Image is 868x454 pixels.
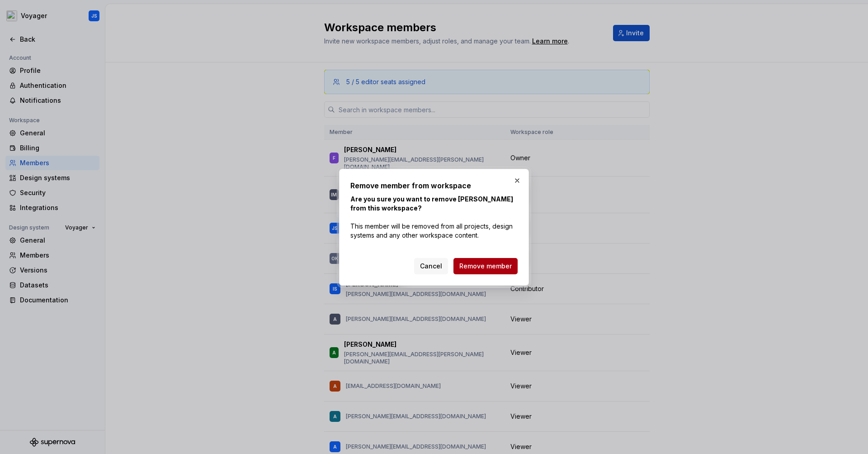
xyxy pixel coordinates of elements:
[350,195,518,240] p: This member will be removed from all projects, design systems and any other workspace content.
[453,258,518,274] button: Remove member
[350,195,513,212] b: Are you sure you want to remove [PERSON_NAME] from this workspace?
[350,180,518,191] h2: Remove member from workspace
[459,262,512,271] span: Remove member
[414,258,448,274] button: Cancel
[420,262,442,271] span: Cancel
